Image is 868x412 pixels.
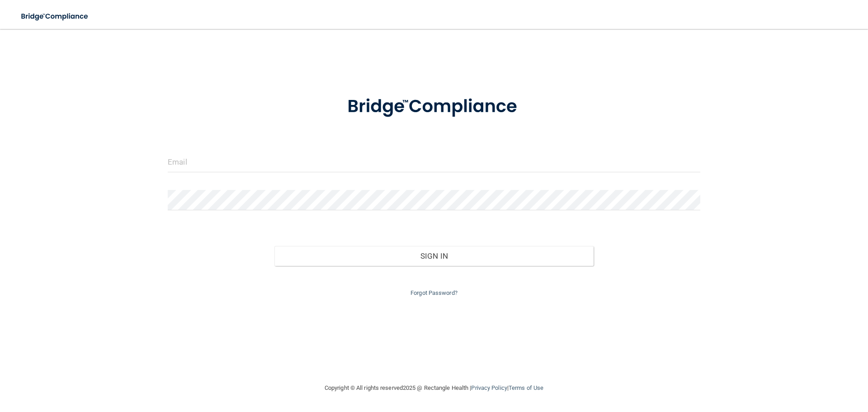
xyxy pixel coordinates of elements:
[509,384,543,391] a: Terms of Use
[410,289,458,296] a: Forgot Password?
[471,384,507,391] a: Privacy Policy
[329,83,539,130] img: bridge_compliance_login_screen.278c3ca4.svg
[14,7,97,26] img: bridge_compliance_login_screen.278c3ca4.svg
[274,246,594,266] button: Sign In
[168,152,700,172] input: Email
[269,374,599,403] div: Copyright © All rights reserved 2025 @ Rectangle Health | |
